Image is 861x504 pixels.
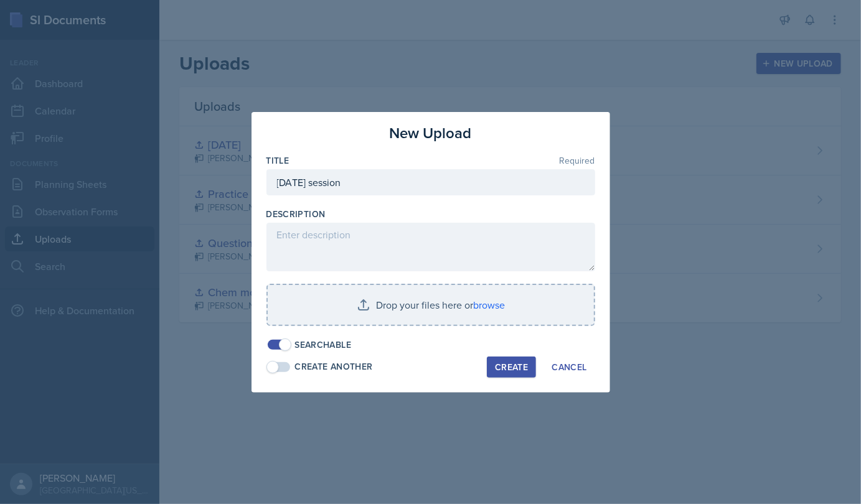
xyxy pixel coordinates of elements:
div: Create [495,362,528,372]
button: Cancel [543,357,595,378]
h3: New Upload [390,122,472,144]
input: Enter title [266,169,595,195]
span: Required [560,156,595,165]
div: Create Another [295,360,373,373]
label: Title [266,154,289,167]
div: Searchable [295,338,352,352]
label: Description [266,208,326,220]
div: Cancel [552,362,586,372]
button: Create [487,357,536,378]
